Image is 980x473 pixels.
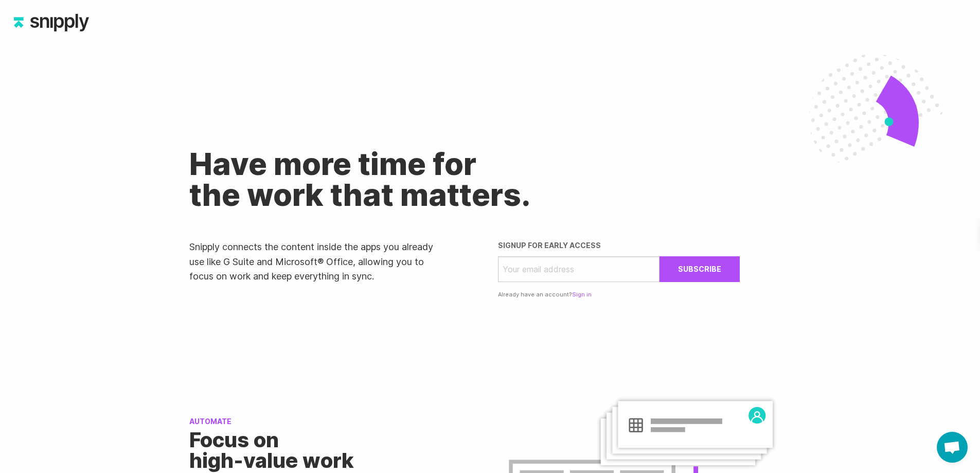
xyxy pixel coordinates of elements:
a: Sign in [572,291,592,298]
h2: Focus on high-value work [189,430,431,471]
input: Your email address [498,256,660,282]
p: Snipply connects the content inside the apps you already use like G Suite and Microsoft® Office, ... [189,240,439,284]
button: Subscribe [660,256,740,282]
h1: Have more time for the work that matters. [189,148,791,210]
div: Open chat [937,432,968,463]
p: Already have an account? [498,290,740,300]
p: Signup for early access [498,240,740,251]
p: Automate [189,416,431,427]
